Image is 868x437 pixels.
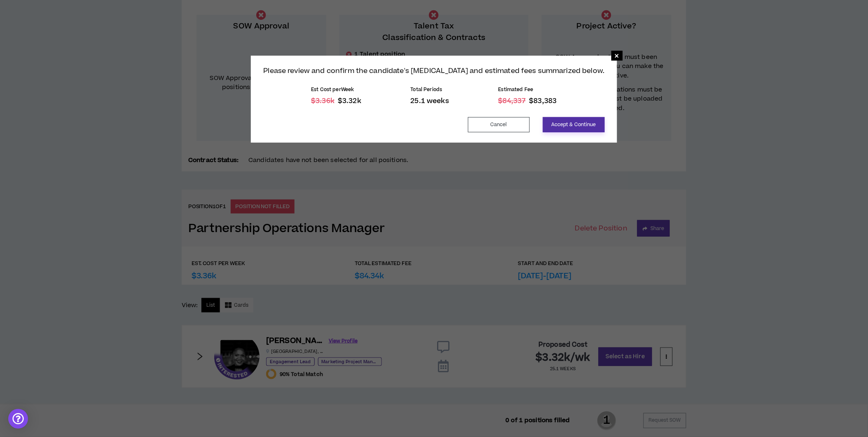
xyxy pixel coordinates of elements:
[411,87,449,93] p: Total Periods
[498,97,557,106] p: $83,383
[543,117,605,132] button: Accept & Continue
[498,87,557,93] p: Estimated Fee
[263,66,604,77] p: Please review and confirm the candidate's [MEDICAL_DATA] and estimated fees summarized below.
[498,97,526,106] span: $84,337
[8,409,28,429] div: Open Intercom Messenger
[411,97,449,106] p: 25.1 weeks
[338,97,361,106] span: $3.32k
[311,97,335,106] span: $3.36k
[468,117,530,132] button: Cancel
[311,87,361,93] p: Est Cost per Week
[614,51,619,61] span: ×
